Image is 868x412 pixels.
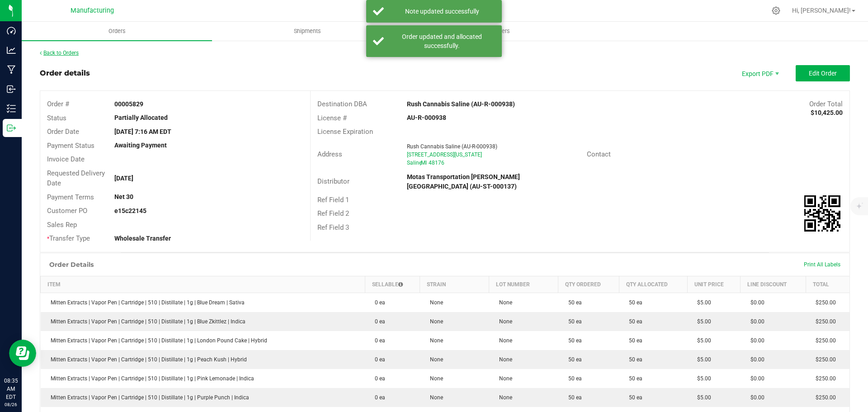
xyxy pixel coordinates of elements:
span: Distributor [317,177,349,185]
span: Shipments [282,27,333,35]
span: $5.00 [693,337,711,344]
span: Invoice Date [47,155,85,163]
strong: Net 30 [114,193,133,200]
span: Requested Delivery Date [47,169,105,188]
strong: [DATE] [114,175,133,182]
span: $0.00 [746,356,764,363]
span: $250.00 [811,356,836,363]
span: Customer PO [47,207,87,215]
span: 50 ea [624,375,642,382]
li: Export PDF [732,65,787,81]
h1: Order Details [49,261,94,268]
inline-svg: Dashboard [7,26,16,35]
p: 08:35 AM EDT [4,377,18,401]
inline-svg: Analytics [7,46,16,55]
span: Payment Terms [47,193,94,201]
strong: Awaiting Payment [114,142,167,149]
span: Order Total [809,100,843,108]
span: $250.00 [811,375,836,382]
span: $5.00 [693,356,711,363]
span: Saline [407,160,422,166]
span: 50 ea [624,394,642,401]
th: Unit Price [687,276,741,293]
span: None [495,394,512,401]
span: None [425,299,443,306]
span: $5.00 [693,394,711,401]
a: Shipments [212,22,402,41]
p: 08/26 [4,401,18,408]
strong: 00005829 [114,100,143,108]
span: Ref Field 1 [317,196,349,204]
strong: Motas Transportation [PERSON_NAME][GEOGRAPHIC_DATA] (AU-ST-000137) [407,173,520,190]
span: None [425,318,443,325]
span: , [420,160,421,166]
th: Item [41,276,365,293]
span: 0 ea [370,299,385,306]
span: $5.00 [693,375,711,382]
span: None [495,337,512,344]
inline-svg: Manufacturing [7,65,16,74]
span: None [495,375,512,382]
strong: AU-R-000938 [407,114,446,121]
span: None [425,337,443,344]
span: None [495,356,512,363]
strong: Rush Cannabis Saline (AU-R-000938) [407,100,515,108]
span: Status [47,114,66,122]
span: $250.00 [811,299,836,306]
span: Order # [47,100,69,108]
span: Ref Field 2 [317,209,349,218]
span: Mitten Extracts | Vapor Pen | Cartridge | 510 | Distillate | 1g | Peach Kush | Hybrid [46,356,247,363]
div: Order details [40,68,90,79]
span: 50 ea [624,318,642,325]
span: Mitten Extracts | Vapor Pen | Cartridge | 510 | Distillate | 1g | London Pound Cake | Hybrid [46,337,267,344]
span: 50 ea [564,375,582,382]
span: Sales Rep [47,221,77,229]
span: Ref Field 3 [317,223,349,232]
span: Print All Labels [804,261,840,268]
span: 50 ea [564,318,582,325]
th: Strain [420,276,489,293]
span: 0 ea [370,318,385,325]
span: 50 ea [564,356,582,363]
span: $5.00 [693,318,711,325]
span: None [425,375,443,382]
span: 0 ea [370,375,385,382]
th: Qty Ordered [558,276,619,293]
span: $250.00 [811,337,836,344]
span: 0 ea [370,337,385,344]
span: License Expiration [317,128,373,136]
span: Hi, [PERSON_NAME]! [792,7,851,14]
inline-svg: Outbound [7,123,16,133]
strong: $10,425.00 [811,109,843,116]
span: Contact [587,150,611,158]
span: Destination DBA [317,100,367,108]
span: Order Date [47,128,79,136]
span: $250.00 [811,394,836,401]
th: Lot Number [489,276,558,293]
img: Scan me! [804,195,840,232]
th: Sellable [365,276,420,293]
span: Mitten Extracts | Vapor Pen | Cartridge | 510 | Distillate | 1g | Blue Dream | Sativa [46,299,245,306]
div: Order updated and allocated successfully. [389,32,495,50]
span: None [425,394,443,401]
span: 50 ea [564,394,582,401]
span: 0 ea [370,394,385,401]
span: $0.00 [746,318,764,325]
span: $0.00 [746,375,764,382]
span: Edit Order [809,70,837,77]
span: Mitten Extracts | Vapor Pen | Cartridge | 510 | Distillate | 1g | Purple Punch | Indica [46,394,249,401]
span: Transfer Type [47,234,90,242]
span: None [495,299,512,306]
qrcode: 00005829 [804,195,840,232]
strong: Wholesale Transfer [114,235,171,242]
strong: e15c22145 [114,207,146,214]
span: MI [421,160,427,166]
span: 50 ea [624,299,642,306]
span: Orders [96,27,138,35]
span: Rush Cannabis Saline (AU-R-000938) [407,143,497,150]
strong: Partially Allocated [114,114,168,121]
span: Manufacturing [71,7,114,14]
span: Payment Status [47,142,94,150]
iframe: Resource center [9,340,36,367]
